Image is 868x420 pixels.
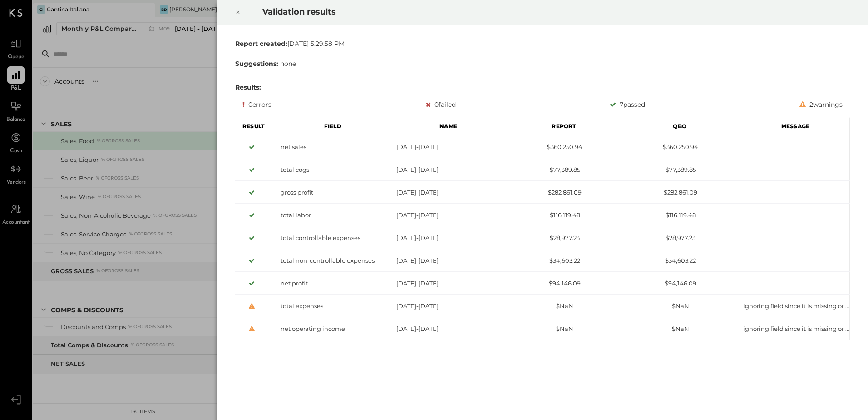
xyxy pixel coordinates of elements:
[503,279,618,288] div: $94,146.09
[734,117,850,135] div: Message
[280,60,296,68] span: none
[618,256,734,265] div: $34,603.22
[503,325,618,333] div: $NaN
[235,39,850,48] div: [DATE] 5:29:58 PM
[503,188,618,197] div: $282,861.09
[618,234,734,242] div: $28,977.23
[387,188,503,197] div: [DATE]-[DATE]
[734,325,849,333] div: ignoring field since it is missing or hidden from report
[387,143,503,151] div: [DATE]-[DATE]
[503,234,618,242] div: $28,977.23
[271,211,387,220] div: total labor
[618,165,734,174] div: $77,389.85
[387,325,503,333] div: [DATE]-[DATE]
[503,165,618,174] div: $77,389.85
[618,211,734,220] div: $116,119.48
[271,279,387,288] div: net profit
[271,188,387,197] div: gross profit
[235,83,261,91] b: Results:
[235,117,271,135] div: Result
[387,302,503,310] div: [DATE]-[DATE]
[426,99,456,110] div: 0 failed
[235,60,278,68] b: Suggestions:
[734,302,849,310] div: ignoring field since it is missing or hidden from report
[271,302,387,310] div: total expenses
[387,279,503,288] div: [DATE]-[DATE]
[618,302,734,310] div: $NaN
[387,234,503,242] div: [DATE]-[DATE]
[271,256,387,265] div: total non-controllable expenses
[618,117,734,135] div: Qbo
[610,99,645,110] div: 7 passed
[503,256,618,265] div: $34,603.22
[271,165,387,174] div: total cogs
[387,256,503,265] div: [DATE]-[DATE]
[235,40,287,48] b: Report created:
[271,143,387,151] div: net sales
[387,211,503,220] div: [DATE]-[DATE]
[242,99,271,110] div: 0 errors
[271,117,387,135] div: Field
[618,325,734,333] div: $NaN
[618,143,734,151] div: $360,250.94
[271,325,387,333] div: net operating income
[503,117,619,135] div: Report
[503,302,618,310] div: $NaN
[262,0,747,23] h2: Validation results
[618,279,734,288] div: $94,146.09
[618,188,734,197] div: $282,861.09
[271,234,387,242] div: total controllable expenses
[799,99,843,110] div: 2 warnings
[503,211,618,220] div: $116,119.48
[387,117,503,135] div: Name
[387,165,503,174] div: [DATE]-[DATE]
[503,143,618,151] div: $360,250.94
